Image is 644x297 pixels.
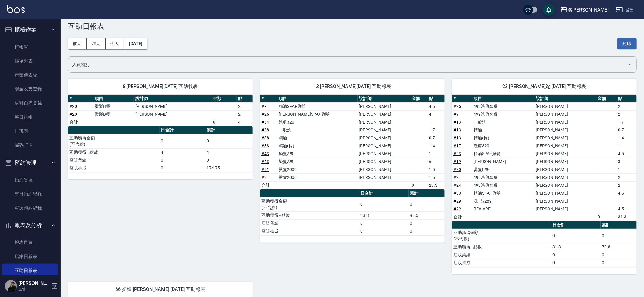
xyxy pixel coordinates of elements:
[160,156,205,164] td: 0
[87,38,106,49] button: 昨天
[260,227,359,235] td: 店販抽成
[2,40,58,54] a: 打帳單
[534,102,596,110] td: [PERSON_NAME]
[2,22,58,38] button: 櫃檯作業
[134,95,211,103] th: 設計師
[616,173,637,181] td: 2
[534,95,596,103] th: 設計師
[358,110,410,118] td: [PERSON_NAME]
[596,95,617,103] th: 金額
[453,151,461,156] a: #23
[359,219,408,227] td: 0
[472,102,534,110] td: 499洗剪套餐
[237,110,253,118] td: 2
[472,134,534,142] td: 精油(長)
[237,95,253,103] th: 點
[359,211,408,219] td: 23.3
[205,164,253,172] td: 174.75
[616,95,637,103] th: 點
[261,167,269,172] a: #31
[277,134,358,142] td: 精油
[7,5,25,13] img: Logo
[616,102,637,110] td: 2
[2,54,58,68] a: 帳單列表
[453,167,461,172] a: #20
[160,134,205,148] td: 0
[452,229,551,243] td: 互助獲得金額 (不含點)
[409,189,445,197] th: 累計
[625,60,635,69] button: Open
[427,158,445,166] td: 6
[453,183,461,188] a: #24
[2,68,58,82] a: 營業儀表板
[2,110,58,124] a: 每日結帳
[616,158,637,166] td: 3
[427,102,445,110] td: 4.5
[558,4,611,16] button: 名[PERSON_NAME]
[472,181,534,189] td: 499洗剪套餐
[277,95,358,103] th: 項目
[427,134,445,142] td: 0.7
[453,159,461,164] a: #19
[160,148,205,156] td: 4
[616,197,637,205] td: 1
[277,173,358,181] td: 燙髮2000
[358,126,410,134] td: [PERSON_NAME]
[616,118,637,126] td: 1.7
[68,118,93,126] td: 合計
[534,166,596,173] td: [PERSON_NAME]
[2,124,58,138] a: 排班表
[472,150,534,158] td: 精油SPA+剪髮
[267,84,437,90] span: 13 [PERSON_NAME][DATE] 互助報表
[277,166,358,173] td: 燙髮2000
[427,173,445,181] td: 1.5
[260,95,277,103] th: #
[472,126,534,134] td: 精油
[260,95,445,189] table: a dense table
[409,227,445,235] td: 0
[359,227,408,235] td: 0
[2,96,58,110] a: 材料自購登錄
[534,110,596,118] td: [PERSON_NAME]
[568,6,609,14] div: 名[PERSON_NAME]
[358,118,410,126] td: [PERSON_NAME]
[410,95,428,103] th: 金額
[459,84,629,90] span: 23 [PERSON_NAME]彣 [DATE] 互助報表
[2,201,58,215] a: 單週預約紀錄
[472,95,534,103] th: 項目
[2,250,58,264] a: 店家日報表
[261,135,269,140] a: #38
[19,280,49,286] h5: [PERSON_NAME]
[93,110,134,118] td: 燙髮B餐
[616,189,637,197] td: 4.5
[205,148,253,156] td: 4
[2,155,58,171] button: 預約管理
[534,142,596,150] td: [PERSON_NAME]
[134,102,211,110] td: [PERSON_NAME]
[601,221,637,229] th: 累計
[616,205,637,213] td: 4.5
[453,104,461,109] a: #25
[452,251,551,259] td: 店販業績
[261,175,269,180] a: #31
[427,118,445,126] td: 1
[452,259,551,267] td: 店販抽成
[534,181,596,189] td: [PERSON_NAME]
[472,205,534,213] td: REVIVRE
[5,280,17,292] img: Person
[358,95,410,103] th: 設計師
[261,159,269,164] a: #43
[2,217,58,233] button: 報表及分析
[106,38,124,49] button: 今天
[260,211,359,219] td: 互助獲得 - 點數
[452,95,472,103] th: #
[616,150,637,158] td: 4.5
[358,142,410,150] td: [PERSON_NAME]
[277,110,358,118] td: [PERSON_NAME]SPA+剪髮
[358,134,410,142] td: [PERSON_NAME]
[205,156,253,164] td: 0
[69,104,77,109] a: #20
[427,142,445,150] td: 1.4
[453,128,461,132] a: #13
[68,22,637,31] h3: 互助日報表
